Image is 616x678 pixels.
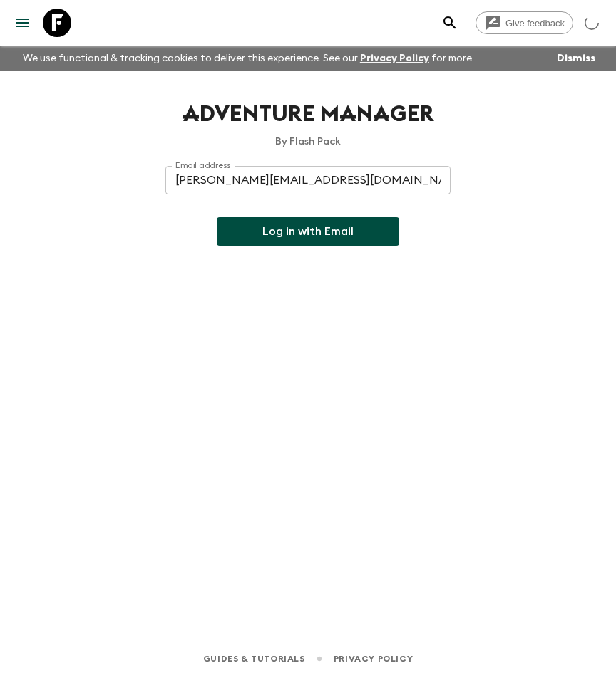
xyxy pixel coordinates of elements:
a: Privacy Policy [360,53,429,63]
label: Email address [175,160,230,172]
h1: Adventure Manager [165,100,451,129]
button: Log in with Email [217,217,399,246]
p: We use functional & tracking cookies to deliver this experience. See our for more. [17,46,480,71]
a: Give feedback [476,11,573,34]
button: search adventures [436,9,464,37]
p: By Flash Pack [165,135,451,149]
a: Guides & Tutorials [203,651,305,667]
button: Dismiss [553,48,599,68]
span: Give feedback [498,18,573,28]
a: Privacy Policy [334,651,413,667]
button: menu [9,9,37,37]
